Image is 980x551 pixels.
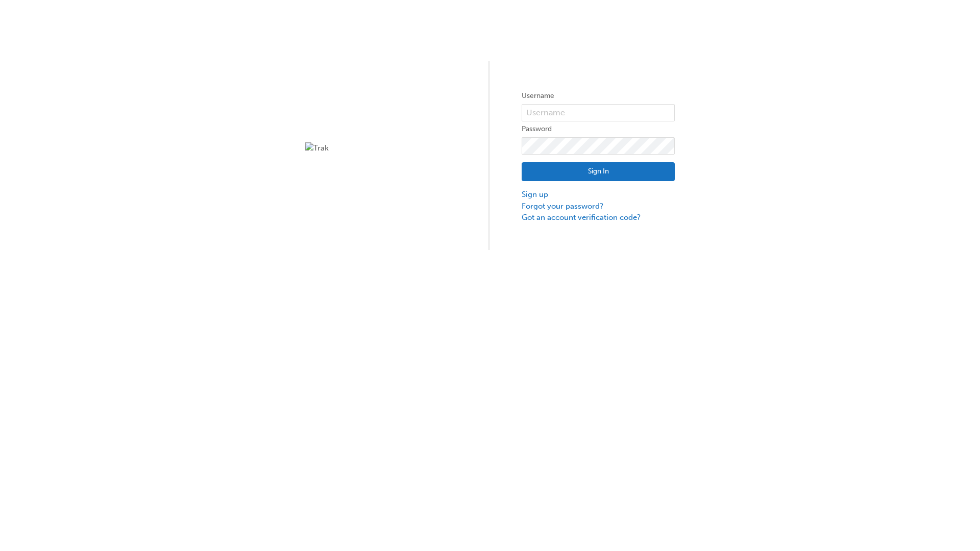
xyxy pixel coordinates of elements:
[522,123,675,135] label: Password
[522,201,675,212] a: Forgot your password?
[522,162,675,182] button: Sign In
[522,104,675,121] input: Username
[522,90,675,102] label: Username
[522,189,675,201] a: Sign up
[522,212,675,223] a: Got an account verification code?
[305,142,458,154] img: Trak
